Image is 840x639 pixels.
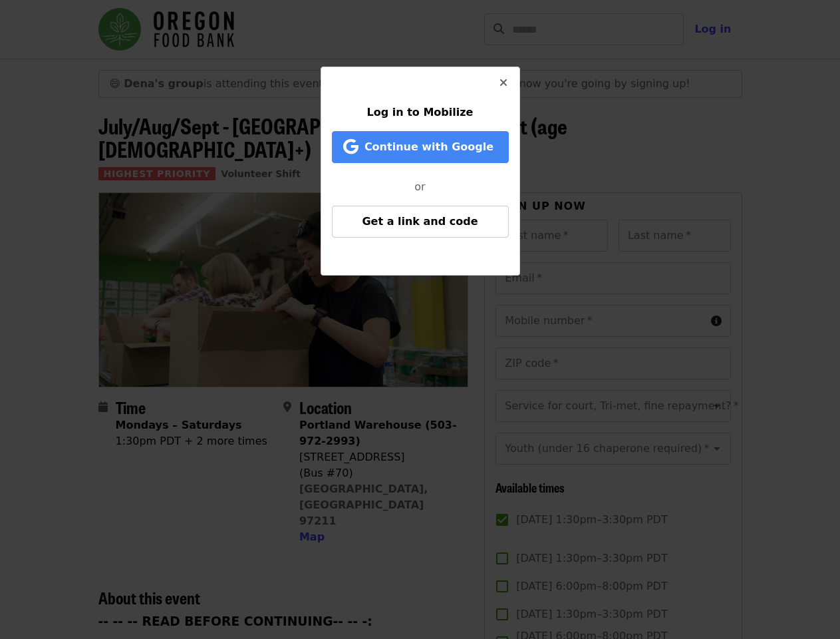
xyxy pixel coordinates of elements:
span: or [414,180,425,193]
i: google icon [343,137,358,156]
i: times icon [499,77,507,89]
span: Log in to Mobilize [367,106,474,118]
button: Get a link and code [332,206,509,238]
span: Continue with Google [364,140,493,153]
button: Close [488,67,519,99]
button: Continue with Google [332,131,509,163]
span: Get a link and code [362,215,478,228]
